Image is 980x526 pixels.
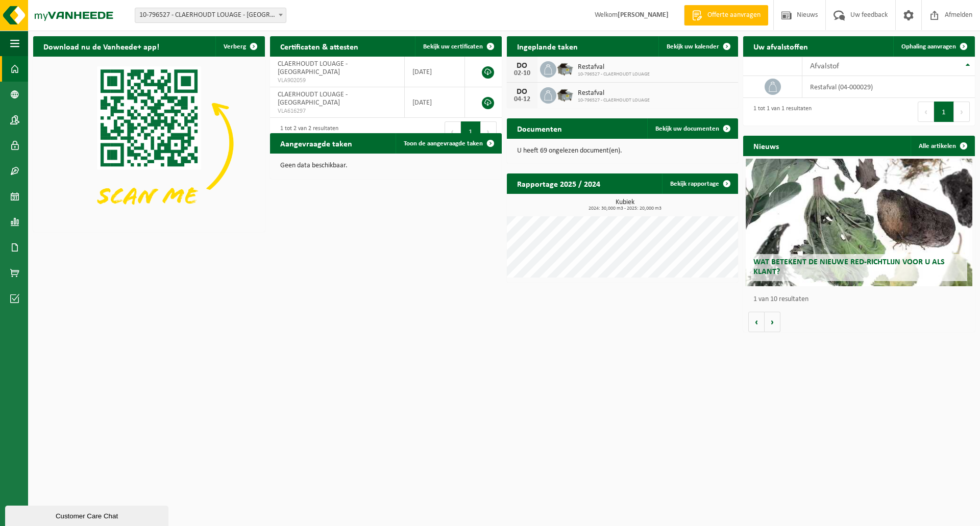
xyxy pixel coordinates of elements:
[415,36,501,57] a: Bekijk uw certificaten
[517,147,728,155] p: U heeft 69 ongelezen document(en).
[512,206,739,211] span: 2024: 30,000 m3 - 2025: 20,000 m3
[135,8,286,22] span: 10-796527 - CLAERHOUDT LOUAGE - VEURNE
[746,159,973,286] a: Wat betekent de nieuwe RED-richtlijn voor u als klant?
[507,173,610,193] h2: Rapportage 2025 / 2024
[461,121,481,142] button: 1
[270,36,369,56] h2: Certificaten & attesten
[224,43,246,50] span: Verberg
[743,36,818,56] h2: Uw afvalstoffen
[667,43,719,50] span: Bekijk uw kalender
[280,162,492,169] p: Geen data beschikbaar.
[556,60,574,77] img: WB-5000-GAL-GY-01
[512,96,532,103] div: 04-12
[215,36,264,57] button: Verberg
[278,77,397,85] span: VLA902059
[918,102,934,122] button: Previous
[753,296,970,303] p: 1 van 10 resultaten
[954,102,970,122] button: Next
[33,36,169,56] h2: Download nu de Vanheede+ app!
[901,43,956,50] span: Ophaling aanvragen
[647,118,737,139] a: Bekijk uw documenten
[507,118,572,138] h2: Documenten
[512,199,739,211] h3: Kubiek
[705,10,763,20] span: Offerte aanvragen
[765,312,780,332] button: Volgende
[275,120,338,143] div: 1 tot 2 van 2 resultaten
[934,102,954,122] button: 1
[512,88,532,96] div: DO
[578,89,650,97] span: Restafval
[278,91,348,107] span: CLAERHOUDT LOUAGE - [GEOGRAPHIC_DATA]
[445,121,461,142] button: Previous
[658,36,737,57] a: Bekijk uw kalender
[655,126,719,132] span: Bekijk uw documenten
[810,62,839,70] span: Afvalstof
[396,133,501,154] a: Toon de aangevraagde taken
[270,133,362,153] h2: Aangevraagde taken
[578,97,650,104] span: 10-796527 - CLAERHOUDT LOUAGE
[135,8,286,23] span: 10-796527 - CLAERHOUDT LOUAGE - VEURNE
[578,63,650,71] span: Restafval
[748,312,765,332] button: Vorige
[662,173,737,194] a: Bekijk rapportage
[743,136,789,156] h2: Nieuws
[578,71,650,78] span: 10-796527 - CLAERHOUDT LOUAGE
[507,36,588,56] h2: Ingeplande taken
[405,87,464,118] td: [DATE]
[893,36,974,57] a: Ophaling aanvragen
[684,5,768,26] a: Offerte aanvragen
[618,11,669,19] strong: [PERSON_NAME]
[405,57,464,87] td: [DATE]
[753,258,945,276] span: Wat betekent de nieuwe RED-richtlijn voor u als klant?
[5,504,170,526] iframe: chat widget
[423,43,483,50] span: Bekijk uw certificaten
[481,121,497,142] button: Next
[278,60,348,76] span: CLAERHOUDT LOUAGE - [GEOGRAPHIC_DATA]
[556,86,574,103] img: WB-5000-GAL-GY-01
[33,57,265,230] img: Download de VHEPlus App
[512,70,532,77] div: 02-10
[748,101,812,123] div: 1 tot 1 van 1 resultaten
[512,62,532,70] div: DO
[802,76,975,98] td: restafval (04-000029)
[404,140,483,147] span: Toon de aangevraagde taken
[278,107,397,115] span: VLA616297
[911,136,974,156] a: Alle artikelen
